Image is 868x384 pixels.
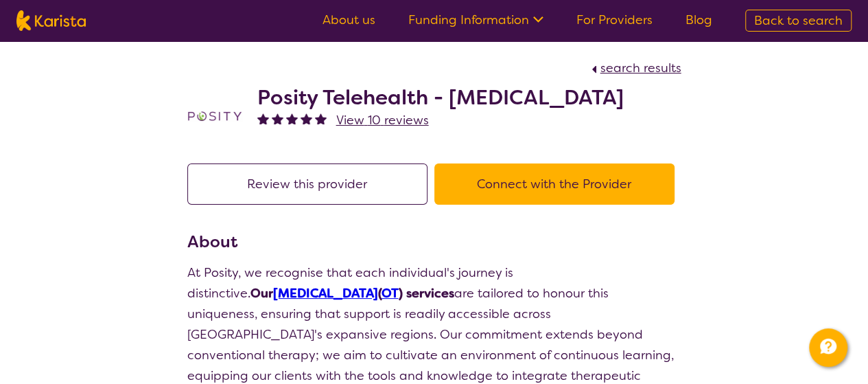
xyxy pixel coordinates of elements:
img: t1bslo80pcylnzwjhndq.png [187,89,242,144]
button: Connect with the Provider [434,163,675,205]
a: About us [322,12,375,28]
h3: About [187,229,681,254]
a: View 10 reviews [336,110,429,131]
button: Channel Menu [809,328,847,367]
span: Back to search [754,12,843,29]
a: OT [382,285,399,302]
span: search results [600,60,681,76]
strong: Our ( ) services [250,285,454,302]
a: Blog [685,12,712,28]
span: View 10 reviews [336,112,429,128]
img: fullstar [301,113,312,124]
img: fullstar [286,113,298,124]
a: search results [588,60,681,76]
img: fullstar [272,113,283,124]
button: Review this provider [187,163,427,205]
a: Back to search [745,10,852,32]
a: Connect with the Provider [434,176,681,192]
img: fullstar [315,113,327,124]
a: For Providers [576,12,653,28]
a: Review this provider [187,176,434,192]
a: Funding Information [408,12,543,28]
img: fullstar [257,113,269,124]
img: Karista logo [16,10,86,31]
h2: Posity Telehealth - [MEDICAL_DATA] [257,85,624,110]
a: [MEDICAL_DATA] [273,285,378,302]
